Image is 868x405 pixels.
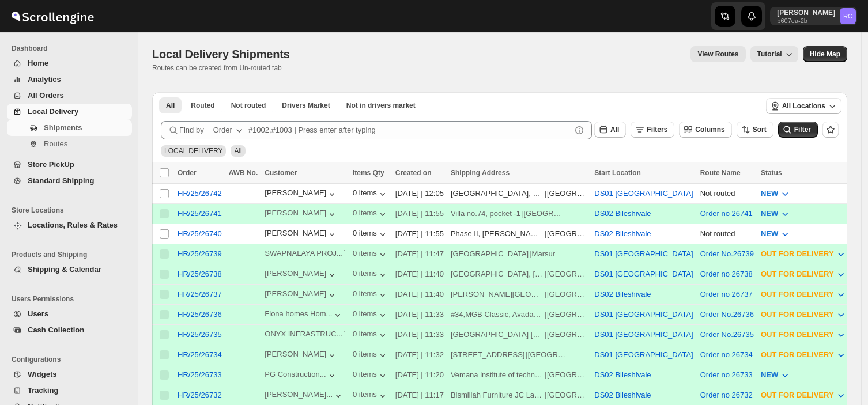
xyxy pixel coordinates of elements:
[594,370,651,379] button: DS02 Bileshivale
[346,101,416,110] span: Not in drivers market
[353,350,388,361] div: 0 items
[695,126,724,134] span: Columns
[282,101,330,110] span: Drivers Market
[395,228,444,240] div: [DATE] | 11:55
[178,330,222,339] button: HR/25/26735
[28,221,118,229] span: Locations, Rules & Rates
[451,228,544,240] div: Phase II, [PERSON_NAME], [PERSON_NAME]
[700,330,754,339] button: Order No.26735
[265,289,338,301] button: [PERSON_NAME]
[547,309,587,320] div: [GEOGRAPHIC_DATA]
[265,350,338,361] button: [PERSON_NAME]
[737,122,773,138] button: Sort
[265,269,338,281] div: [PERSON_NAME]
[28,75,61,84] span: Analytics
[28,309,48,318] span: Users
[594,391,651,399] button: DS02 Bileshivale
[700,169,741,177] span: Route Name
[594,122,626,138] button: All
[754,386,854,404] button: OUT FOR DELIVERY
[231,101,266,110] span: Not routed
[12,355,133,364] span: Configurations
[778,122,818,138] button: Filter
[152,63,295,73] p: Routes can be created from Un-routed tab
[44,123,82,132] span: Shipments
[395,248,444,260] div: [DATE] | 11:47
[451,369,544,381] div: Vemana institute of technology [STREET_ADDRESS][GEOGRAPHIC_DATA]
[451,208,520,219] div: Villa no.74, pocket -1
[178,290,222,298] button: HR/25/26737
[770,7,857,25] button: User menu
[178,310,222,319] div: HR/25/26736
[224,97,273,113] button: Unrouted
[353,269,388,281] button: 0 items
[754,225,798,243] button: NEW
[395,349,444,361] div: [DATE] | 11:32
[265,309,344,321] button: Fiona homes Hom...
[229,169,258,177] span: AWB No.
[451,389,587,401] div: |
[810,50,840,59] span: Hide Map
[761,209,778,218] span: NEW
[761,350,834,359] span: OUT FOR DELIVERY
[164,147,222,155] span: LOCAL DELIVERY
[700,249,754,258] button: Order No.26739
[754,305,854,324] button: OUT FOR DELIVERY
[523,208,564,219] div: [GEOGRAPHIC_DATA]
[7,306,132,322] button: Users
[451,268,587,280] div: |
[248,121,571,139] input: #1002,#1003 | Press enter after typing
[339,97,422,113] button: Un-claimable
[754,366,798,384] button: NEW
[532,248,555,260] div: Marsur
[184,97,221,113] button: Routed
[451,248,529,260] div: [GEOGRAPHIC_DATA]
[697,50,738,59] span: View Routes
[28,176,95,185] span: Standard Shipping
[179,124,204,136] span: Find by
[594,290,651,298] button: DS02 Bileshivale
[265,370,326,378] div: PG Construction...
[191,101,214,110] span: Routed
[451,349,587,361] div: |
[28,160,74,169] span: Store PickUp
[353,309,388,321] button: 0 items
[353,390,388,402] div: 0 items
[178,350,222,359] div: HR/25/26734
[395,169,432,177] span: Created on
[700,228,754,240] div: Not routed
[7,120,132,136] button: Shipments
[178,270,222,278] div: HR/25/26738
[28,91,64,100] span: All Orders
[353,330,388,341] div: 0 items
[178,229,222,238] button: HR/25/26740
[353,229,388,240] button: 0 items
[451,169,510,177] span: Shipping Address
[761,290,834,298] span: OUT FOR DELIVERY
[152,48,290,60] span: Local Delivery Shipments
[234,147,241,155] span: All
[44,139,67,148] span: Routes
[7,136,132,152] button: Routes
[547,228,587,240] div: [GEOGRAPHIC_DATA]
[528,349,568,361] div: [GEOGRAPHIC_DATA]
[700,370,753,379] button: Order no 26733
[700,188,754,199] div: Not routed
[353,370,388,381] div: 0 items
[28,370,56,378] span: Widgets
[594,169,641,177] span: Start Location
[690,46,745,62] button: view route
[547,188,587,199] div: [GEOGRAPHIC_DATA]
[803,46,847,62] button: Map action label
[353,209,388,220] div: 0 items
[757,50,782,58] span: Tutorial
[28,265,101,274] span: Shipping & Calendar
[7,383,132,399] button: Tracking
[353,249,388,260] button: 0 items
[594,270,693,278] button: DS01 [GEOGRAPHIC_DATA]
[753,126,767,134] span: Sort
[265,188,338,200] div: [PERSON_NAME]
[547,268,587,280] div: [GEOGRAPHIC_DATA]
